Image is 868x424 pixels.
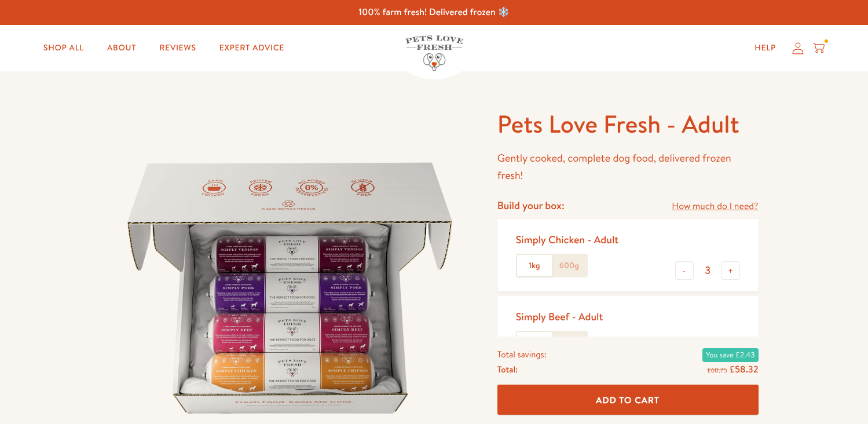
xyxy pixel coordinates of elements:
a: Expert Advice [210,36,294,60]
label: 1kg [517,255,552,277]
button: Add To Cart [497,385,759,415]
label: 600g [552,255,587,277]
span: Total: [497,361,518,377]
span: Total savings: [497,346,547,361]
a: Reviews [150,36,205,60]
a: Shop All [34,36,93,60]
span: Add To Cart [596,393,660,405]
a: About [98,36,145,60]
button: - [675,261,694,280]
h1: Pets Love Fresh - Adult [497,108,759,140]
label: 1kg [517,332,552,354]
span: £58.32 [729,363,758,375]
div: Simply Chicken - Adult [516,233,618,246]
label: 600g [552,332,587,354]
div: Simply Beef - Adult [516,310,603,323]
a: Help [745,36,785,60]
span: You save £2.43 [702,348,758,361]
a: How much do I need? [672,199,758,214]
h4: Build your box: [497,199,565,212]
p: Gently cooked, complete dog food, delivered frozen fresh! [497,149,759,185]
button: + [721,261,740,280]
img: Pets Love Fresh [405,35,463,71]
s: £60.75 [707,365,727,374]
iframe: Gorgias live chat messenger [810,370,856,412]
